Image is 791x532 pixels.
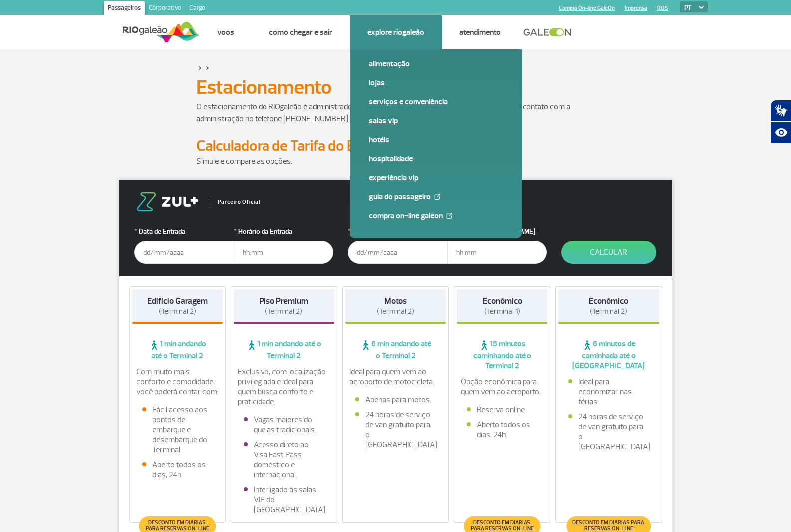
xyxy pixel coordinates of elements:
[265,307,302,316] span: (Terminal 2)
[244,440,324,480] li: Acesso direto ao Visa Fast Pass doméstico e internacional.
[134,192,200,211] img: logo-zul.png
[770,100,791,122] button: Abrir tradutor de língua de sinais.
[198,62,202,73] a: >
[369,77,503,88] a: Lojas
[142,405,213,455] li: Fácil acesso aos pontos de embarque e desembarque do Terminal
[259,296,308,306] strong: Piso Premium
[568,377,649,407] li: Ideal para economizar nas férias
[244,485,324,515] li: Interligado às salas VIP do [GEOGRAPHIC_DATA].
[625,5,647,11] a: Imprensa
[217,27,234,37] a: Voos
[568,412,649,452] li: 24 horas de serviço de van gratuito para o [GEOGRAPHIC_DATA]
[355,410,436,450] li: 24 horas de serviço de van gratuito para o [GEOGRAPHIC_DATA]
[159,307,196,316] span: (Terminal 2)
[185,1,209,17] a: Cargo
[206,62,209,73] a: >
[142,460,213,480] li: Aberto todos os dias, 24h
[136,367,219,397] p: Com muito mais conforto e comodidade, você poderá contar com:
[348,226,448,237] label: Data da Saída
[147,296,208,306] strong: Edifício Garagem
[447,241,547,264] input: hh:mm
[196,101,595,125] p: O estacionamento do RIOgaleão é administrado pela Estapar. Para dúvidas e informações, entre em c...
[369,134,503,145] a: Hotéis
[559,5,615,11] a: Compra On-line GaleOn
[134,226,234,237] label: Data de Entrada
[234,339,334,361] span: 1 min andando até o Terminal 2
[238,367,330,407] p: Exclusivo, com localização privilegiada e ideal para quem busca conforto e praticidade.
[461,377,543,397] p: Opção econômica para quem vem ao aeroporto.
[196,79,595,96] h1: Estacionamento
[369,191,503,202] a: Guia do Passageiro
[196,155,595,167] p: Simule e compare as opções.
[467,420,537,440] li: Aberto todos os dias, 24h.
[434,194,440,200] img: External Link Icon
[770,100,791,144] div: Plugin de acessibilidade da Hand Talk.
[196,137,595,155] h2: Calculadora de Tarifa do Estacionamento
[134,241,234,264] input: dd/mm/aaaa
[269,27,332,37] a: Como chegar e sair
[384,296,407,306] strong: Motos
[345,339,446,361] span: 6 min andando até o Terminal 2
[132,339,223,361] span: 1 min andando até o Terminal 2
[770,122,791,144] button: Abrir recursos assistivos.
[561,241,656,264] button: Calcular
[571,520,646,532] span: Desconto em diárias para reservas on-line
[244,415,324,435] li: Vagas maiores do que as tradicionais.
[446,213,452,219] img: External Link Icon
[657,5,668,11] a: RQS
[369,210,503,221] a: Compra On-line GaleOn
[484,307,520,316] span: (Terminal 1)
[483,296,522,306] strong: Econômico
[145,1,185,17] a: Corporativo
[209,199,260,205] span: Parceiro Oficial
[590,307,627,316] span: (Terminal 2)
[348,241,448,264] input: dd/mm/aaaa
[377,307,414,316] span: (Terminal 2)
[459,27,501,37] a: Atendimento
[355,395,436,405] li: Apenas para motos.
[369,96,503,107] a: Serviços e Conveniência
[369,58,503,69] a: Alimentação
[349,367,442,387] p: Ideal para quem vem ao aeroporto de motocicleta.
[144,520,211,532] span: Desconto em diárias para reservas on-line
[369,153,503,164] a: Hospitalidade
[469,520,535,532] span: Desconto em diárias para reservas on-line
[369,172,503,183] a: Experiência VIP
[104,1,145,17] a: Passageiros
[234,241,333,264] input: hh:mm
[234,226,333,237] label: Horário da Entrada
[457,339,547,371] span: 15 minutos caminhando até o Terminal 2
[589,296,628,306] strong: Econômico
[558,339,659,371] span: 6 minutos de caminhada até o [GEOGRAPHIC_DATA]
[367,27,424,37] a: Explore RIOgaleão
[467,405,537,415] li: Reserva online
[369,115,503,126] a: Salas VIP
